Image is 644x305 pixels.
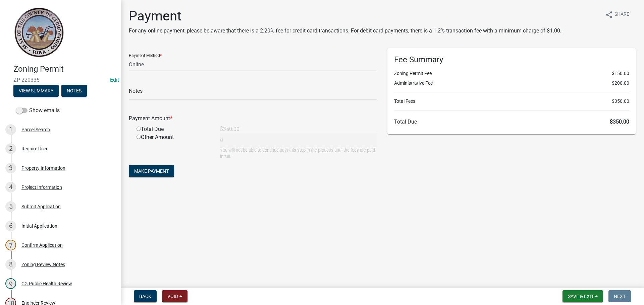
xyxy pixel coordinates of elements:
[167,294,178,299] span: Void
[129,27,561,35] p: For any online payment, please be aware that there is a 2.20% fee for credit card transactions. F...
[394,55,629,65] h6: Fee Summary
[394,80,629,87] li: Administrative Fee
[21,224,57,228] div: Initial Application
[608,290,631,302] button: Next
[394,119,629,125] h6: Total Due
[5,259,16,270] div: 8
[394,98,629,105] li: Total Fees
[394,70,629,77] li: Zoning Permit Fee
[61,85,87,97] button: Notes
[610,119,629,125] span: $350.00
[139,294,151,299] span: Back
[21,185,62,189] div: Project Information
[562,290,603,302] button: Save & Exit
[21,146,48,151] div: Require User
[21,262,65,267] div: Zoning Review Notes
[614,294,626,299] span: Next
[612,98,629,105] span: $350.00
[21,281,72,286] div: CG Public Health Review
[129,8,561,24] h1: Payment
[614,11,629,19] span: Share
[13,88,59,94] wm-modal-confirm: Summary
[131,133,215,160] div: Other Amount
[21,127,50,132] div: Parcel Search
[612,80,629,87] span: $200.00
[13,7,64,57] img: Cerro Gordo County, Iowa
[612,70,629,77] span: $150.00
[600,8,635,21] button: shareShare
[5,163,16,173] div: 3
[61,88,87,94] wm-modal-confirm: Notes
[110,77,119,83] a: Edit
[131,125,215,133] div: Total Due
[13,77,107,83] span: ZP-220335
[605,11,613,19] i: share
[21,204,61,209] div: Submit Application
[568,294,594,299] span: Save & Exit
[5,143,16,154] div: 2
[5,124,16,135] div: 1
[5,182,16,193] div: 4
[5,278,16,289] div: 9
[162,290,187,302] button: Void
[110,77,119,83] wm-modal-confirm: Edit Application Number
[21,243,63,247] div: Confirm Application
[134,290,157,302] button: Back
[5,240,16,250] div: 7
[124,115,382,123] div: Payment Amount
[134,168,169,174] span: Make Payment
[13,85,59,97] button: View Summary
[21,166,65,170] div: Property Information
[13,64,115,74] h4: Zoning Permit
[129,165,174,177] button: Make Payment
[5,201,16,212] div: 5
[5,221,16,231] div: 6
[16,106,60,115] label: Show emails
